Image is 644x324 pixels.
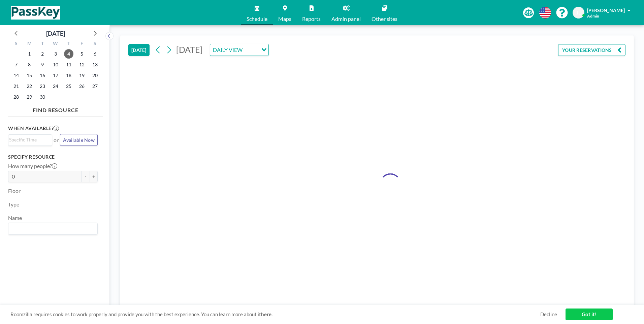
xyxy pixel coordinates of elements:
span: Monday, September 15, 2025 [25,71,34,80]
div: M [23,40,36,48]
div: T [62,40,75,48]
button: - [82,171,90,182]
span: Friday, September 12, 2025 [77,60,87,69]
input: Search for option [9,136,48,143]
div: F [75,40,88,48]
span: Sunday, September 21, 2025 [11,82,21,91]
span: Thursday, September 18, 2025 [64,71,73,80]
span: Admin [587,13,599,19]
img: organization-logo [11,6,60,20]
span: Thursday, September 4, 2025 [64,49,73,59]
span: [PERSON_NAME] [587,7,625,13]
span: Monday, September 1, 2025 [25,49,34,59]
button: Available Now [60,134,98,146]
span: Tuesday, September 30, 2025 [38,92,47,102]
label: Name [8,215,22,221]
span: Thursday, September 11, 2025 [64,60,73,69]
span: Reports [302,16,321,22]
button: YOUR RESERVATIONS [558,44,625,56]
span: Wednesday, September 10, 2025 [51,60,60,69]
div: W [49,40,62,48]
span: Wednesday, September 3, 2025 [51,49,60,59]
span: Tuesday, September 16, 2025 [38,71,47,80]
span: Sunday, September 14, 2025 [11,71,21,80]
span: Sunday, September 28, 2025 [11,92,21,102]
span: Monday, September 29, 2025 [25,92,34,102]
span: Tuesday, September 9, 2025 [38,60,47,69]
span: Maps [278,16,291,22]
span: Friday, September 19, 2025 [77,71,87,80]
span: Thursday, September 25, 2025 [64,82,73,91]
span: Saturday, September 6, 2025 [90,49,100,59]
label: Type [8,201,19,208]
span: Sunday, September 7, 2025 [11,60,21,69]
a: here. [261,311,272,317]
span: DAILY VIEW [212,45,244,54]
label: How many people? [8,163,57,169]
span: Wednesday, September 17, 2025 [51,71,60,80]
input: Search for option [9,224,94,233]
span: Wednesday, September 24, 2025 [51,82,60,91]
div: T [36,40,49,48]
button: + [90,171,98,182]
a: Decline [540,311,557,318]
span: Schedule [247,16,267,22]
span: Monday, September 22, 2025 [25,82,34,91]
span: [DATE] [176,44,203,55]
button: [DATE] [128,44,150,56]
span: Other sites [372,16,397,22]
h3: Specify resource [8,154,98,160]
span: or [54,137,59,143]
span: Monday, September 8, 2025 [25,60,34,69]
label: Floor [8,188,21,194]
h4: FIND RESOURCE [8,104,103,114]
span: Roomzilla requires cookies to work properly and provide you with the best experience. You can lea... [10,311,540,318]
input: Search for option [245,45,257,54]
span: Tuesday, September 2, 2025 [38,49,47,59]
div: Search for option [210,44,268,56]
span: Saturday, September 20, 2025 [90,71,100,80]
div: S [10,40,23,48]
div: S [88,40,101,48]
div: [DATE] [46,29,65,38]
span: Friday, September 26, 2025 [77,82,87,91]
div: Search for option [8,223,97,234]
span: JL [576,10,581,16]
span: Friday, September 5, 2025 [77,49,87,59]
span: Saturday, September 27, 2025 [90,82,100,91]
a: Got it! [566,309,613,320]
span: Saturday, September 13, 2025 [90,60,100,69]
span: Admin panel [331,16,361,22]
span: Tuesday, September 23, 2025 [38,82,47,91]
div: Search for option [8,135,52,145]
span: Available Now [63,137,95,143]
